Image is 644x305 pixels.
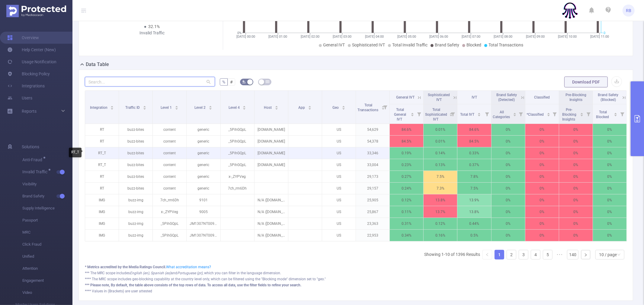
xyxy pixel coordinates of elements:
[242,105,246,108] div: Sort
[525,147,559,159] p: 0%
[242,80,246,83] i: icon: bg-colors
[460,112,475,117] span: Total IVT
[415,104,423,124] i: Filter menu
[153,218,186,229] p: _5PihGQpL
[513,112,517,114] i: icon: caret-up
[268,35,287,39] tspan: [DATE] 01:00
[547,114,550,116] i: icon: caret-down
[153,194,186,206] p: 7ch_rm6Dh
[119,147,152,159] p: buzz-bites
[356,206,389,218] p: 25,867
[153,183,186,194] p: content
[153,171,186,182] p: content
[519,250,528,259] li: 3
[85,183,119,194] p: RT
[472,95,477,99] span: IVT
[513,112,517,115] div: Sort
[424,250,480,259] li: Showing 1-10 of 1396 Results
[255,124,288,135] p: [DOMAIN_NAME]
[534,95,550,99] span: Classified
[308,107,312,109] i: icon: caret-down
[175,105,178,107] i: icon: caret-up
[266,80,269,83] i: icon: table
[525,206,559,218] p: 0%
[547,112,550,114] i: icon: caret-up
[119,218,152,229] p: buzz-img
[596,110,610,119] span: Total Blocked
[149,24,160,29] span: 32.1%
[243,105,246,107] i: icon: caret-up
[243,107,246,109] i: icon: caret-down
[357,103,379,112] span: Total Transactions
[531,250,540,259] li: 4
[119,206,152,218] p: buzz-img
[22,275,72,287] span: Engagement
[559,206,593,218] p: 0%
[221,159,254,171] p: _5PihGQpL
[396,95,415,99] span: General IVT
[390,147,423,159] p: 0.19%
[428,93,450,102] span: Sophisticated IVT
[85,265,166,269] b: * Metrics accredited by the Media Ratings Council.
[559,183,593,194] p: 0%
[308,105,312,107] i: icon: caret-up
[143,105,146,107] i: icon: caret-up
[119,159,152,171] p: buzz-bites
[322,136,356,147] p: US
[457,230,491,241] p: 0.5%
[555,250,565,259] li: Next 5 Pages
[119,171,152,182] p: buzz-bites
[492,124,525,135] p: 0%
[322,124,356,135] p: US
[7,68,50,80] a: Blocking Policy
[22,250,72,263] span: Unified
[22,226,72,238] span: MRC
[424,159,457,171] p: 0.13%
[424,230,457,241] p: 0.16%
[119,124,152,135] p: buzz-bites
[153,136,186,147] p: content
[90,105,108,110] span: Integration
[462,35,480,39] tspan: [DATE] 07:00
[598,93,618,102] span: Brand Safety (Blocked)
[356,194,389,206] p: 25,905
[435,42,459,47] span: Brand Safety
[483,104,491,124] i: Filter menu
[209,107,212,109] i: icon: caret-down
[255,159,288,171] p: [DOMAIN_NAME]
[593,230,626,241] p: 0%
[492,206,525,218] p: 0%
[496,93,517,102] span: Brand Safety (Detected)
[525,230,559,241] p: 0%
[22,214,72,226] span: Passport
[209,105,212,107] i: icon: caret-up
[525,183,559,194] p: 0%
[22,190,72,202] span: Brand Safety
[390,124,423,135] p: 84.6%
[7,56,56,68] a: Usage Notification
[507,250,516,259] a: 2
[275,105,278,107] i: icon: caret-up
[494,35,512,39] tspan: [DATE] 08:00
[457,147,491,159] p: 0.33%
[390,159,423,171] p: 0.23%
[580,112,583,114] i: icon: caret-up
[614,112,617,115] div: Sort
[7,80,45,92] a: Integrations
[323,42,345,47] span: General IVT
[457,124,491,135] p: 84.6%
[322,218,356,229] p: US
[489,42,523,47] span: Total Transactions
[110,105,114,108] div: Sort
[477,114,481,116] i: icon: caret-down
[526,35,545,39] tspan: [DATE] 09:00
[424,206,457,218] p: 13.7%
[424,124,457,135] p: 0.01%
[356,147,389,159] p: 33,346
[424,194,457,206] p: 13.8%
[525,194,559,206] p: 0%
[332,105,340,110] span: Geo
[85,124,119,135] p: RT
[322,194,356,206] p: US
[356,124,389,135] p: 54,629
